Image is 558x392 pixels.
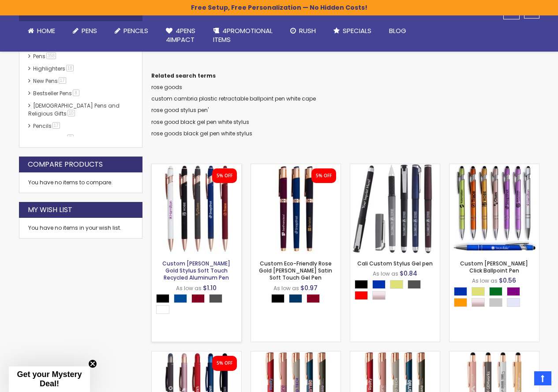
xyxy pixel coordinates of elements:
a: Custom Alex II Click Ballpoint Pen [449,164,539,171]
div: Gold [390,280,403,289]
a: Custom [PERSON_NAME] Click Ballpoint Pen [460,260,528,274]
div: Silver [489,298,502,307]
a: Crosby Softy Rose Gold Pen - ColorJet [251,351,341,358]
a: rose good black gel pen white stylus [151,118,249,126]
div: Blue [372,280,386,289]
div: Select A Color [454,287,539,309]
div: Rose Gold [372,291,386,300]
span: 4Pens 4impact [166,26,195,44]
img: Custom Alex II Click Ballpoint Pen [449,164,539,254]
span: $1.10 [203,284,217,292]
div: Rose Gold [472,298,485,307]
a: Pens [64,21,106,41]
a: Rush [281,21,325,41]
div: 5% OFF [217,360,232,366]
a: Crosby Softy Rose Gold Pen - Laser [350,351,440,358]
span: 17 [52,122,60,129]
span: 10 [67,110,75,116]
a: 4PROMOTIONALITEMS [204,21,281,50]
div: Burgundy [307,294,320,303]
div: Purple [507,287,520,296]
a: Cali Custom Stylus Gel pen [357,260,433,267]
span: 4PROMOTIONAL ITEMS [213,26,273,44]
span: As low as [472,277,498,284]
div: Blue [454,287,467,296]
div: Black [271,294,285,303]
span: As low as [373,270,398,277]
a: 4Pens4impact [157,21,204,50]
span: Specials [343,26,371,35]
img: Custom Eco-Friendly Rose Gold Earl Satin Soft Touch Gel Pen [251,164,341,254]
div: Dark Blue [174,294,187,303]
div: Gunmetal [209,294,222,303]
div: Select A Color [355,280,440,302]
dt: Related search terms [151,72,539,79]
a: Specials [325,21,380,41]
a: Custom Lexi Rose Gold Stylus Soft Touch Recycled Aluminum Pen [152,164,241,171]
span: Rush [299,26,316,35]
div: 5% OFF [217,173,232,179]
a: Home [19,21,64,41]
span: $0.56 [499,276,516,285]
div: Get your Mystery Deal!Close teaser [9,366,90,392]
div: Burgundy [191,294,205,303]
div: 5% OFF [316,173,332,179]
a: rose goods [151,83,182,91]
div: Navy Blue [289,294,302,303]
span: Blog [389,26,406,35]
div: Red [355,291,368,300]
div: Black [156,294,169,303]
img: Cali Custom Stylus Gel pen [350,164,440,254]
span: $0.97 [300,284,318,292]
span: 7 [67,134,74,141]
span: As low as [273,284,299,292]
a: Pencils [106,21,157,41]
div: Select A Color [271,294,324,305]
span: 18 [66,65,74,71]
div: Gold [472,287,485,296]
span: 8 [73,90,79,96]
div: Select A Color [156,294,241,316]
a: hp-featured7 [31,134,77,142]
div: You have no items to compare. [19,172,142,193]
div: Orange [454,298,467,307]
div: You have no items in your wish list. [28,224,133,231]
span: 358 [46,52,56,59]
div: Gunmetal [408,280,421,289]
div: Lavender [507,298,520,307]
a: New Pens17 [31,77,69,85]
a: Custom Recycled Fleetwood MonoChrome Stylus Satin Soft Touch Gel Pen [152,351,241,358]
button: Close teaser [88,359,97,368]
div: Black [355,280,368,289]
span: Pencils [124,26,148,35]
div: White [156,305,169,314]
a: Custom Eco-Friendly Rose Gold Earl Satin Soft Touch Gel Pen [251,164,341,171]
span: As low as [176,284,202,292]
strong: Compare Products [28,160,103,169]
img: Custom Lexi Rose Gold Stylus Soft Touch Recycled Aluminum Pen [152,164,241,254]
a: Pencils17 [31,122,63,130]
a: Pens358 [31,52,60,60]
a: Bestseller Pens8 [31,90,82,97]
a: rose good stylus pen' [151,106,209,114]
a: Cali Custom Stylus Gel pen [350,164,440,171]
span: $0.84 [400,269,417,278]
a: [DEMOGRAPHIC_DATA] Pens and Religious Gifts10 [28,102,120,117]
a: Highlighters18 [31,65,77,72]
span: Get your Mystery Deal! [17,370,82,388]
span: Pens [82,26,97,35]
div: Green [489,287,502,296]
a: Custom Eco-Friendly Rose Gold [PERSON_NAME] Satin Soft Touch Gel Pen [259,260,332,281]
strong: My Wish List [28,205,72,215]
a: rose goods black gel pen white stylus [151,130,252,137]
a: Custom [PERSON_NAME] Gold Stylus Soft Touch Recycled Aluminum Pen [162,260,230,281]
a: custom cambria plastic retractable ballpoint pen white cape [151,95,316,102]
span: Home [37,26,55,35]
span: 17 [59,77,66,84]
a: Blog [380,21,415,41]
